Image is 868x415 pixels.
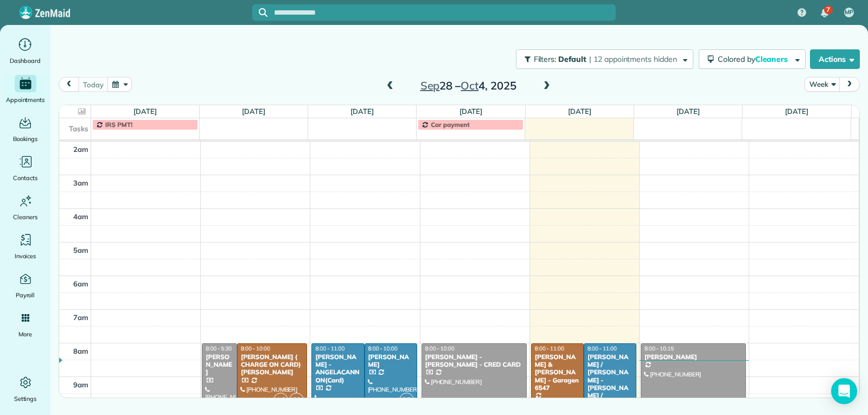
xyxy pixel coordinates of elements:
span: Invoices [15,251,36,261]
span: AC [273,393,288,407]
span: RF [399,393,414,407]
span: Appointments [6,94,45,105]
span: 6am [73,279,88,288]
a: [DATE] [133,107,157,116]
span: Cleaners [755,54,790,64]
a: [DATE] [568,107,591,116]
span: 5am [73,246,88,254]
span: Default [558,54,587,64]
span: 8:00 - 11:00 [588,345,617,352]
a: Invoices [4,231,46,261]
button: prev [59,77,79,92]
span: Bookings [13,133,38,144]
button: Filters: Default | 12 appointments hidden [516,49,693,69]
span: Dashboard [10,55,41,66]
button: Week [805,77,840,92]
div: [PERSON_NAME] [644,353,743,361]
span: | 12 appointments hidden [589,54,677,64]
span: 4am [73,212,88,221]
button: Focus search [252,8,267,17]
span: Cleaners [13,212,37,222]
button: Colored byCleaners [699,49,806,69]
span: 8am [73,347,88,355]
a: [DATE] [676,107,700,116]
span: 8:00 - 11:00 [315,345,344,352]
span: Contacts [13,173,37,183]
button: Actions [810,49,860,69]
div: 7 unread notifications [813,1,836,25]
span: 8:00 - 5:30 [206,345,232,352]
a: Payroll [4,270,46,301]
span: More [18,329,32,340]
button: next [839,77,860,92]
h2: 28 – 4, 2025 [400,80,536,92]
span: 7am [73,313,88,322]
div: [PERSON_NAME] - ANGELACANNON(Card) [315,353,361,385]
span: 8:00 - 10:00 [425,345,455,352]
a: Filters: Default | 12 appointments hidden [510,49,693,69]
a: [DATE] [242,107,265,116]
span: 8:00 - 10:00 [368,345,398,352]
span: 8:00 - 10:15 [644,345,674,352]
span: Car payment [431,120,470,129]
svg: Focus search [259,8,267,17]
a: Dashboard [4,36,46,66]
div: [PERSON_NAME] ( CHARGE ON CARD) [PERSON_NAME] [240,353,304,376]
a: Appointments [4,75,46,105]
span: IRS PMT! [105,120,132,129]
span: 3am [73,178,88,187]
a: [DATE] [785,107,808,116]
span: 8:00 - 11:00 [535,345,564,352]
a: Cleaners [4,192,46,222]
div: Open Intercom Messenger [831,378,857,404]
span: Sep [420,79,440,92]
span: Settings [14,393,37,404]
div: [PERSON_NAME] [368,353,414,369]
div: [PERSON_NAME] [205,353,234,376]
a: [DATE] [350,107,374,116]
a: Bookings [4,114,46,144]
span: 8:00 - 10:00 [241,345,270,352]
span: 2am [73,145,88,154]
span: S3 [289,393,304,407]
span: Filters: [534,54,557,64]
span: 7 [826,5,830,14]
a: Contacts [4,153,46,183]
span: Oct [461,79,478,92]
span: Colored by [718,54,792,64]
button: today [78,77,108,92]
span: MP [845,8,853,17]
div: [PERSON_NAME] -[PERSON_NAME] - CRED CARD [425,353,524,369]
span: 9am [73,380,88,389]
span: Payroll [16,290,35,301]
a: Settings [4,374,46,404]
a: [DATE] [459,107,483,116]
div: [PERSON_NAME] & [PERSON_NAME] - Garagen 6547 [534,353,580,392]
